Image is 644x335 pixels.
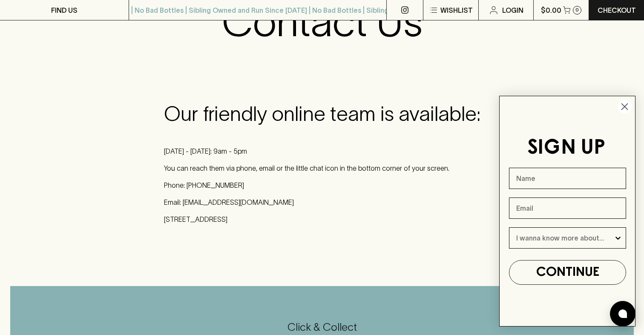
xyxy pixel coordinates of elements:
[541,5,561,15] p: $0.00
[617,99,632,114] button: Close dialog
[164,180,480,190] p: Phone: [PHONE_NUMBER]
[164,197,480,207] p: Email: [EMAIL_ADDRESS][DOMAIN_NAME]
[516,228,614,248] input: I wanna know more about...
[502,5,523,15] p: Login
[509,260,626,285] button: CONTINUE
[164,214,480,224] p: [STREET_ADDRESS]
[164,102,480,126] h3: Our friendly online team is available:
[598,5,636,15] p: Checkout
[491,87,644,335] div: FLYOUT Form
[509,168,626,189] input: Name
[10,320,634,334] h5: Click & Collect
[614,228,622,248] button: Show Options
[618,309,627,318] img: bubble-icon
[164,146,480,156] p: [DATE] - [DATE]: 9am - 5pm
[440,5,473,15] p: Wishlist
[164,163,480,173] p: You can reach them via phone, email or the little chat icon in the bottom corner of your screen.
[527,138,605,158] span: SIGN UP
[51,5,78,15] p: FIND US
[575,8,579,12] p: 0
[509,198,626,219] input: Email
